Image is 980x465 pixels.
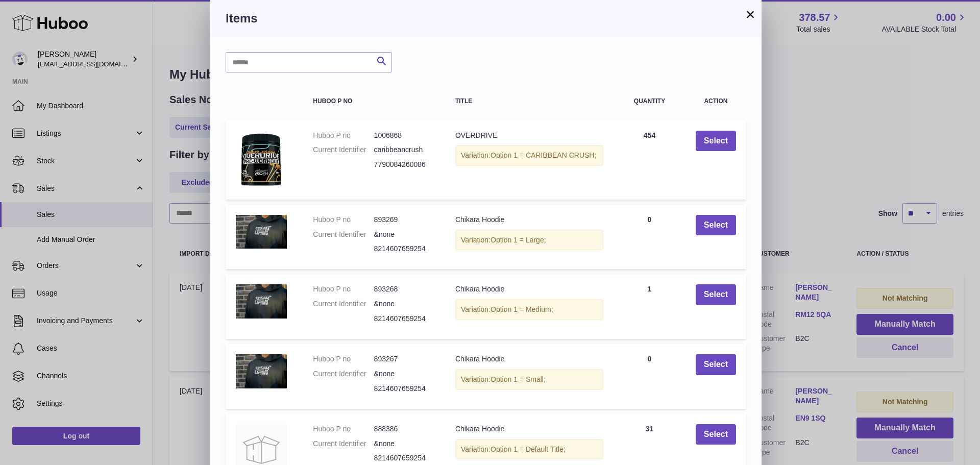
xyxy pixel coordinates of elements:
div: Variation: [455,439,603,460]
th: Quantity [614,88,685,115]
img: Chikara Hoodie [236,284,287,319]
span: Option 1 = Small; [491,375,546,383]
dd: 8214607659254 [374,384,435,394]
h3: Items [226,10,746,27]
span: Option 1 = Medium; [491,305,553,313]
dd: 1006868 [374,131,435,140]
dd: 7790084260086 [374,160,435,169]
div: Variation: [455,369,603,390]
dt: Huboo P no [313,131,374,140]
dd: 893268 [374,284,435,294]
dd: 8214607659254 [374,453,435,463]
dd: caribbeancrush [374,145,435,155]
dt: Current Identifier [313,230,374,239]
span: Option 1 = Large; [491,236,546,244]
div: Chikara Hoodie [455,424,603,434]
dd: &none [374,369,435,379]
div: Variation: [455,145,603,166]
dt: Huboo P no [313,215,374,225]
td: 0 [614,205,685,270]
img: Chikara Hoodie [236,215,287,249]
button: Select [696,354,736,375]
dd: 893267 [374,354,435,364]
dd: &none [374,230,435,239]
div: Chikara Hoodie [455,354,603,364]
div: Chikara Hoodie [455,215,603,225]
div: Chikara Hoodie [455,284,603,294]
button: Select [696,424,736,445]
button: × [744,8,756,20]
dt: Current Identifier [313,369,374,379]
dt: Current Identifier [313,145,374,155]
dt: Huboo P no [313,284,374,294]
span: Option 1 = Default Title; [491,445,566,453]
button: Select [696,284,736,305]
dd: 888386 [374,424,435,434]
dt: Current Identifier [313,299,374,309]
button: Select [696,131,736,152]
td: 454 [614,120,685,200]
td: 1 [614,274,685,339]
th: Huboo P no [303,88,445,115]
div: OVERDRIVE [455,131,603,140]
dd: &none [374,299,435,309]
img: OVERDRIVE [236,131,287,187]
div: Variation: [455,230,603,251]
dt: Huboo P no [313,354,374,364]
button: Select [696,215,736,236]
th: Title [445,88,614,115]
td: 0 [614,344,685,409]
dd: 8214607659254 [374,314,435,324]
span: Option 1 = CARIBBEAN CRUSH; [491,151,596,159]
dd: 8214607659254 [374,244,435,254]
div: Variation: [455,299,603,320]
dd: &none [374,439,435,449]
dt: Current Identifier [313,439,374,449]
img: Chikara Hoodie [236,354,287,388]
th: Action [685,88,746,115]
dd: 893269 [374,215,435,225]
dt: Huboo P no [313,424,374,434]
